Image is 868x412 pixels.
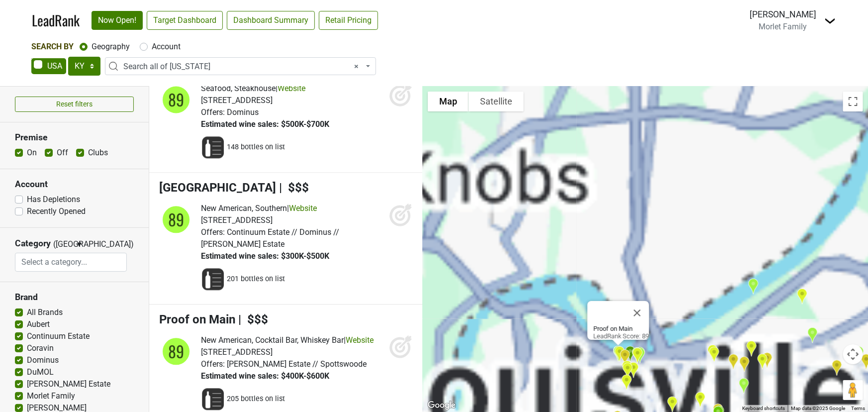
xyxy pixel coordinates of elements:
[742,405,785,412] button: Keyboard shortcuts
[724,350,743,374] div: Varanese
[843,380,863,400] button: Drag Pegman onto the map to open Street View
[289,204,317,213] a: Website
[161,205,191,234] div: 89
[15,179,134,190] h3: Account
[631,343,649,368] div: Repeal
[759,22,807,31] span: Morlet Family
[803,323,822,347] div: Mesh Louisville
[753,349,772,374] div: The Wine Rack
[27,147,37,159] label: On
[201,347,273,357] span: [STREET_ADDRESS]
[159,203,193,236] img: quadrant_split.svg
[15,97,134,112] button: Reset filters
[27,378,110,390] label: [PERSON_NAME] Estate
[238,312,268,326] span: | $$$
[793,284,811,309] div: Louisville Country Club
[201,135,225,159] img: Wine List
[625,301,649,325] button: Close
[735,352,754,377] div: Volare Italian Ristorante
[742,336,761,361] div: Pat's Steak House
[76,240,83,249] span: ▼
[159,334,193,368] img: quadrant_split.svg
[278,84,305,93] a: Website
[593,325,633,332] b: Proof on Main
[201,387,225,411] img: Wine List
[27,342,54,354] label: Coravin
[201,359,225,369] span: Offers:
[15,253,127,272] input: Select a category...
[609,341,627,366] div: Proof on Main
[621,342,640,366] div: Jeff Ruby's Steakhouse - Louisville
[624,358,643,382] div: Omni Louisville Hotel
[593,325,649,340] div: LeadRank Score: 89
[609,341,628,366] div: 21c Museum Hotel Louisville
[32,10,80,31] a: LeadRank
[735,374,753,398] div: Le Moo
[616,345,634,370] div: Vincenzos
[319,11,378,30] a: Retail Pricing
[27,194,80,206] label: Has Depletions
[123,61,364,73] span: Search all of Kentucky
[425,399,458,412] img: Google
[851,406,865,411] a: Terms (opens in new tab)
[201,83,329,95] div: |
[227,274,285,284] span: 201 bottles on list
[147,11,223,30] a: Target Dashboard
[201,227,225,237] span: Offers:
[354,61,359,73] span: Remove all items
[618,356,636,381] div: Brazeiros Churrascaria - Brazilian Steakhouse
[159,312,235,326] span: Proof on Main
[227,359,367,369] span: [PERSON_NAME] Estate // Spottswoode
[428,92,469,111] button: Show street map
[691,388,709,412] div: Jack Fry's
[703,340,722,365] div: The Hotel Marty
[201,203,384,214] div: |
[346,335,374,345] a: Website
[618,358,637,383] div: Brendon's Catch 23
[201,251,329,261] span: Estimated wine sales: $300K-$500K
[92,11,143,30] a: Now Open!
[631,343,649,367] div: Hotel Distil, Autograph Collection
[201,119,329,129] span: Estimated wine sales: $500K-$700K
[201,371,329,381] span: Estimated wine sales: $400K-$600K
[105,57,376,75] span: Search all of Kentucky
[161,336,191,366] div: 89
[628,343,647,368] div: Doc Crow's
[161,85,191,114] div: 89
[227,394,285,404] span: 205 bottles on list
[92,41,130,53] label: Geography
[828,356,846,380] div: Top Hat Liquor Store
[27,307,63,318] label: All Brands
[843,344,863,364] button: Map camera controls
[201,335,344,345] span: New American, Cocktail Bar, Whiskey Bar
[469,92,524,111] button: Show satellite imagery
[850,342,868,366] div: 211 Clover Lane
[53,238,73,253] span: ([GEOGRAPHIC_DATA])
[57,147,68,159] label: Off
[15,238,51,249] h3: Category
[27,206,86,217] label: Recently Opened
[201,204,287,213] span: New American, Southern
[27,354,59,366] label: Dominus
[15,292,134,303] h3: Brand
[27,318,50,330] label: Aubert
[201,227,339,249] span: Continuum Estate // Dominus // [PERSON_NAME] Estate
[27,330,90,342] label: Continuum Estate
[628,343,646,367] div: Monk's Road Boiler House
[201,96,273,105] span: [STREET_ADDRESS]
[279,181,309,195] span: | $$$
[744,274,763,299] div: River House
[227,107,259,117] span: Dominus
[425,399,458,412] a: Open this area in Google Maps (opens a new window)
[705,342,723,367] div: Enso
[758,348,776,373] div: Porcini
[610,342,629,366] div: Morton's The Steakhouse
[617,370,636,395] div: The Brown Hotel
[152,41,181,53] label: Account
[201,84,276,93] span: Seafood, Steakhouse
[88,147,108,159] label: Clubs
[824,15,836,27] img: Dropdown Menu
[201,215,273,225] span: [STREET_ADDRESS]
[15,132,134,143] h3: Premise
[31,42,74,51] span: Search By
